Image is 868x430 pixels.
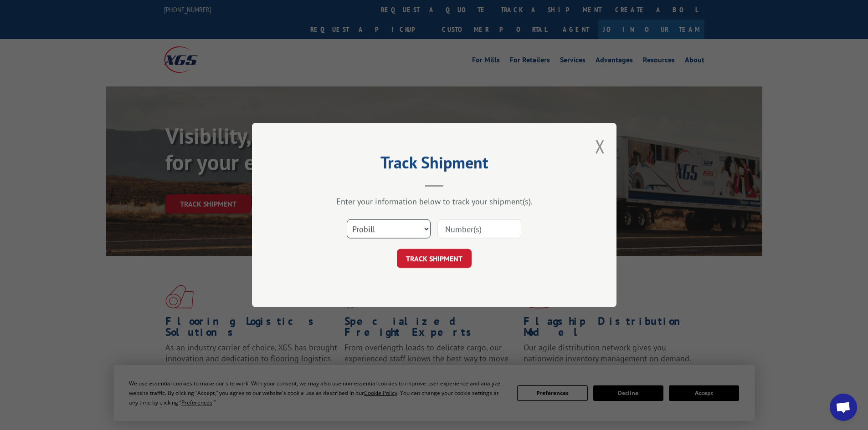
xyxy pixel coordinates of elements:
input: Number(s) [437,219,521,238]
button: Close modal [595,134,605,158]
div: Enter your information below to track your shipment(s). [298,196,571,207]
h2: Track Shipment [298,156,571,173]
div: Open chat [830,394,857,421]
button: TRACK SHIPMENT [397,249,472,268]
